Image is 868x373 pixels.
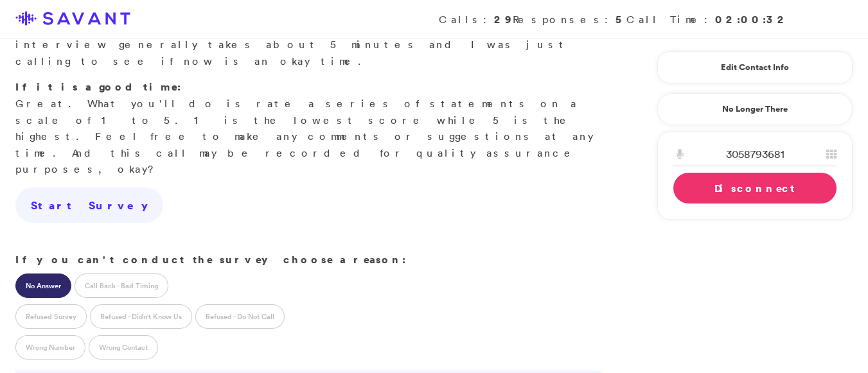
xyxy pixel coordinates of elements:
strong: 02:00:32 [715,12,788,26]
label: Wrong Contact [89,335,158,360]
a: No Longer There [657,93,853,125]
strong: 5 [616,12,626,26]
label: No Answer [15,273,71,298]
a: Start Survey [15,187,163,223]
strong: 29 [494,12,513,26]
strong: If you can't conduct the survey choose a reason: [15,252,406,266]
label: Refused - Didn't Know Us [90,304,192,329]
strong: If it is a good time: [15,80,181,94]
p: Great. What you'll do is rate a series of statements on a scale of 1 to 5. 1 is the lowest score ... [15,79,608,178]
a: Disconnect [673,173,837,204]
label: Call Back - Bad Timing [75,273,168,298]
a: Edit Contact Info [673,57,837,78]
label: Refused Survey [15,304,87,329]
label: Wrong Number [15,335,85,360]
label: Refused - Do Not Call [195,304,285,329]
